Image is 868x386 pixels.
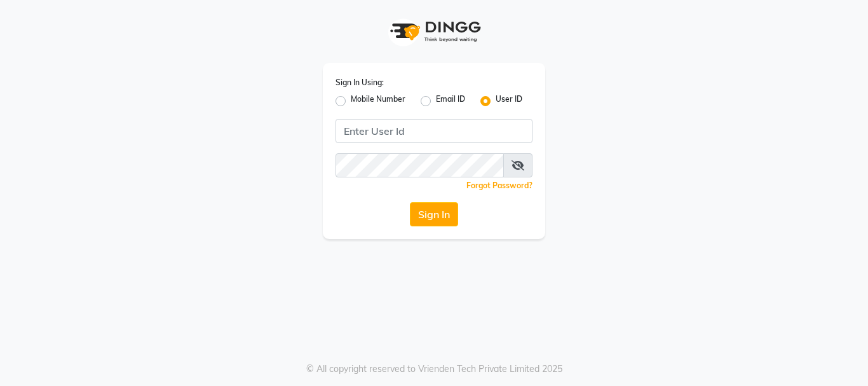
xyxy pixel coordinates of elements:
[336,119,532,143] input: Username
[383,13,485,50] img: logo1.svg
[436,93,465,109] label: Email ID
[466,181,532,190] a: Forgot Password?
[336,153,504,177] input: Username
[410,202,458,226] button: Sign In
[336,77,384,88] label: Sign In Using:
[351,93,405,109] label: Mobile Number
[496,93,522,109] label: User ID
